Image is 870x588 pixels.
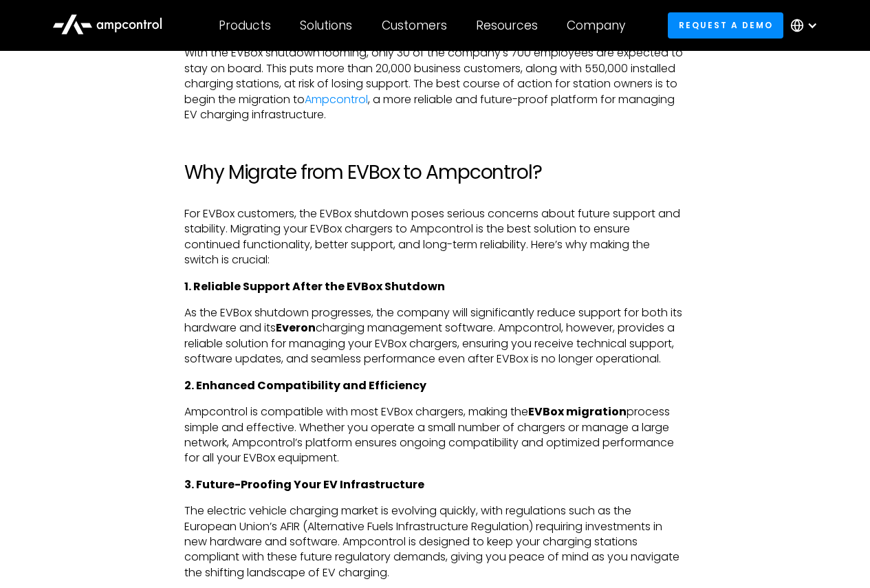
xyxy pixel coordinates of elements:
[528,404,627,420] strong: EVBox migration
[382,18,447,33] div: Customers
[305,91,368,107] a: Ampcontrol
[184,305,686,367] p: As the EVBox shutdown progresses, the company will significantly reduce support for both its hard...
[184,45,686,122] p: With the EVBox shutdown looming, only 30 of the company's 700 employees are expected to stay on b...
[476,18,538,33] div: Resources
[184,503,686,580] p: The electric vehicle charging market is evolving quickly, with regulations such as the European U...
[184,404,686,466] p: Ampcontrol is compatible with most EVBox chargers, making the process simple and effective. Wheth...
[184,477,424,492] strong: 3. Future-Proofing Your EV Infrastructure
[184,378,426,393] strong: 2. Enhanced Compatibility and Efficiency
[219,18,271,33] div: Products
[184,279,445,294] strong: 1. Reliable Support After the EVBox Shutdown
[184,161,686,184] h2: Why Migrate from EVBox to Ampcontrol?
[276,320,316,336] strong: Everon
[300,18,352,33] div: Solutions
[184,206,686,268] p: For EVBox customers, the EVBox shutdown poses serious concerns about future support and stability...
[668,12,783,38] a: Request a demo
[567,18,625,33] div: Company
